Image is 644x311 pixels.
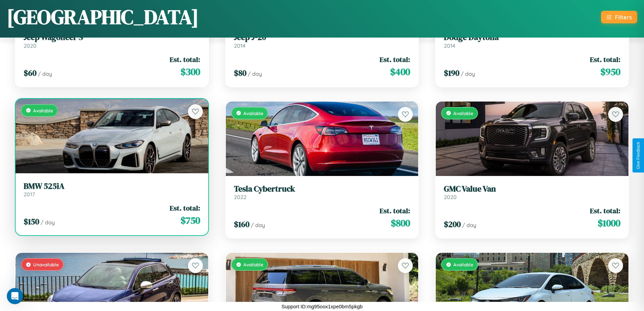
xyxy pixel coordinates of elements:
span: Available [33,108,53,113]
a: BMW 525iA2017 [24,181,200,198]
span: $ 1000 [598,216,620,230]
h3: GMC Value Van [444,184,620,194]
span: 2020 [24,42,37,49]
span: 2017 [24,191,35,198]
a: GMC Value Van2020 [444,184,620,201]
h3: BMW 525iA [24,181,200,191]
span: $ 190 [444,67,459,79]
span: Est. total: [380,54,410,64]
p: Support ID: mg95oox1xpe0bm5pkgb [281,302,362,311]
span: / day [41,219,55,226]
span: $ 160 [234,219,249,230]
span: $ 80 [234,67,246,79]
span: 2014 [234,42,245,49]
span: / day [462,222,476,228]
span: $ 150 [24,216,39,227]
span: Available [243,262,263,267]
span: $ 750 [181,214,200,227]
div: Give Feedback [636,142,641,169]
span: $ 950 [600,65,620,79]
iframe: Intercom live chat [7,288,23,304]
span: Available [243,110,263,116]
button: Filters [601,11,637,23]
h3: Jeep Wagoneer S [24,32,200,42]
span: $ 400 [390,65,410,79]
span: / day [461,70,475,77]
h3: Jeep J-20 [234,32,410,42]
span: Unavailable [33,262,59,267]
span: $ 60 [24,67,37,79]
h3: Tesla Cybertruck [234,184,410,194]
span: 2020 [444,194,457,200]
h3: Dodge Daytona [444,32,620,42]
span: $ 300 [181,65,200,79]
span: 2014 [444,42,455,49]
span: Est. total: [590,206,620,216]
span: Available [453,262,473,267]
span: Available [453,110,473,116]
span: / day [38,70,52,77]
span: / day [248,70,262,77]
span: Est. total: [380,206,410,216]
a: Jeep Wagoneer S2020 [24,32,200,49]
span: Est. total: [590,54,620,64]
span: / day [251,222,265,228]
span: Est. total: [170,203,200,213]
span: $ 800 [391,216,410,230]
div: Filters [615,14,632,21]
span: $ 200 [444,219,461,230]
a: Dodge Daytona2014 [444,32,620,49]
span: Est. total: [170,54,200,64]
a: Tesla Cybertruck2022 [234,184,410,201]
span: 2022 [234,194,246,200]
h1: [GEOGRAPHIC_DATA] [7,3,199,31]
a: Jeep J-202014 [234,32,410,49]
